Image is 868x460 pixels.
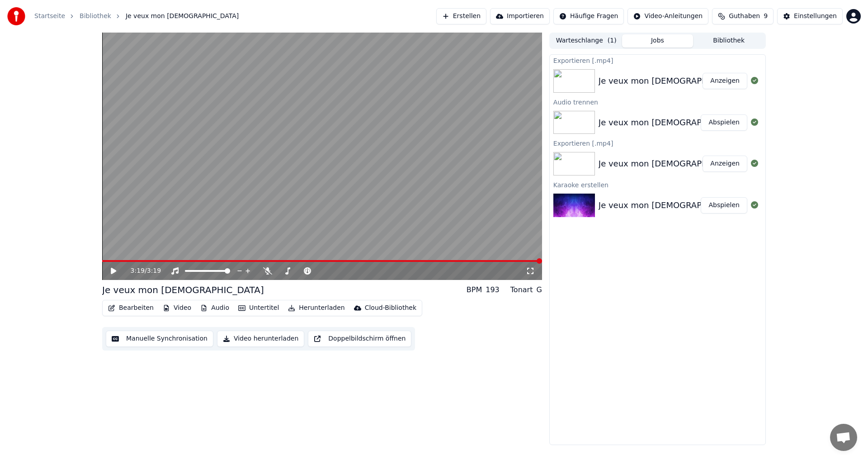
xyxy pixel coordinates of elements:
[703,73,747,89] button: Anzeigen
[104,302,157,314] button: Bearbeiten
[284,302,348,314] button: Herunterladen
[777,8,843,24] button: Einstellungen
[608,36,617,45] span: ( 1 )
[599,75,744,87] div: Je veux mon [DEMOGRAPHIC_DATA]
[436,8,486,24] button: Erstellen
[510,285,533,295] div: Tonart
[197,302,233,314] button: Audio
[599,116,744,129] div: Je veux mon [DEMOGRAPHIC_DATA]
[308,331,411,347] button: Doppelbildschirm öffnen
[627,8,708,24] button: Video-Anleitungen
[701,197,747,213] button: Abspielen
[490,8,550,24] button: Importieren
[365,304,416,313] div: Cloud-Bibliothek
[599,199,744,212] div: Je veux mon [DEMOGRAPHIC_DATA]
[131,266,152,275] div: /
[693,34,764,47] button: Bibliothek
[599,157,744,170] div: Je veux mon [DEMOGRAPHIC_DATA]
[551,34,622,47] button: Warteschlange
[131,266,145,275] span: 3:19
[550,138,765,148] div: Exportieren [.mp4]
[550,179,765,190] div: Karaoke erstellen
[712,8,774,24] button: Guthaben9
[830,424,857,451] div: Chat öffnen
[703,156,747,172] button: Anzeigen
[217,331,304,347] button: Video herunterladen
[126,12,239,21] span: Je veux mon [DEMOGRAPHIC_DATA]
[553,8,624,24] button: Häufige Fragen
[701,114,747,131] button: Abspielen
[159,302,195,314] button: Video
[7,7,25,25] img: youka
[147,266,161,275] span: 3:19
[106,331,213,347] button: Manuelle Synchronisation
[550,55,765,66] div: Exportieren [.mp4]
[34,12,65,21] a: Startseite
[486,285,500,295] div: 193
[729,12,760,21] span: Guthaben
[80,12,111,21] a: Bibliothek
[622,34,693,47] button: Jobs
[467,285,482,295] div: BPM
[536,285,542,295] div: G
[550,96,765,107] div: Audio trennen
[102,284,264,296] div: Je veux mon [DEMOGRAPHIC_DATA]
[34,12,239,21] nav: breadcrumb
[794,12,837,21] div: Einstellungen
[764,12,768,21] span: 9
[235,302,283,314] button: Untertitel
